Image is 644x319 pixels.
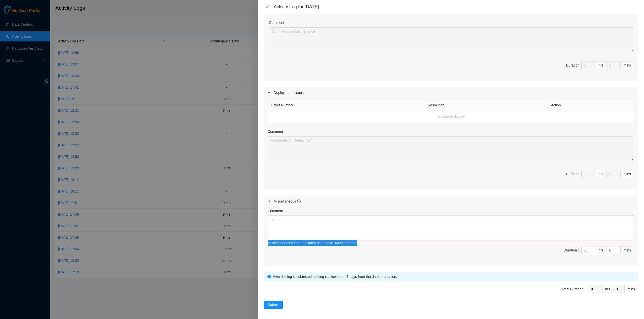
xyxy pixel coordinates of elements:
[268,216,634,240] textarea: Comment
[625,285,638,293] div: mins
[273,274,634,279] div: After the log is submitted, editing is allowed for 7 days from the date of creation.
[264,5,271,9] button: Close
[264,196,638,207] div: Miscellaneous info-circle
[596,246,607,254] div: hrs
[566,62,579,68] div: Duration
[274,4,638,10] div: Activity Log for [DATE]
[425,100,548,111] th: Resolution
[268,91,271,94] span: caret-right
[268,302,279,307] span: Submit
[548,100,634,111] th: Action
[264,87,638,98] div: Deployment Issues
[566,171,579,177] div: Duration
[621,170,634,178] div: mins
[563,247,579,253] div: Duration :
[269,27,634,52] textarea: Comment
[268,200,271,203] span: caret-right
[267,275,271,278] span: info-circle
[562,286,585,292] div: Total Duration :
[596,170,607,178] div: hrs
[621,61,634,69] div: mins
[602,285,613,293] div: hrs
[264,301,283,309] button: Submit
[596,61,607,69] div: hrs
[268,208,283,214] label: Comment
[297,200,301,203] span: info-circle
[268,129,283,134] label: Comment
[621,246,634,254] div: mins
[274,199,301,204] div: Miscellaneous
[268,111,634,122] td: No data to display
[268,100,425,111] th: Ticket Number
[269,20,284,25] label: Comment
[268,240,634,246] div: Miscellaneous comments must be atleast 100 characters
[265,5,269,9] span: close
[268,136,634,161] textarea: Comment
